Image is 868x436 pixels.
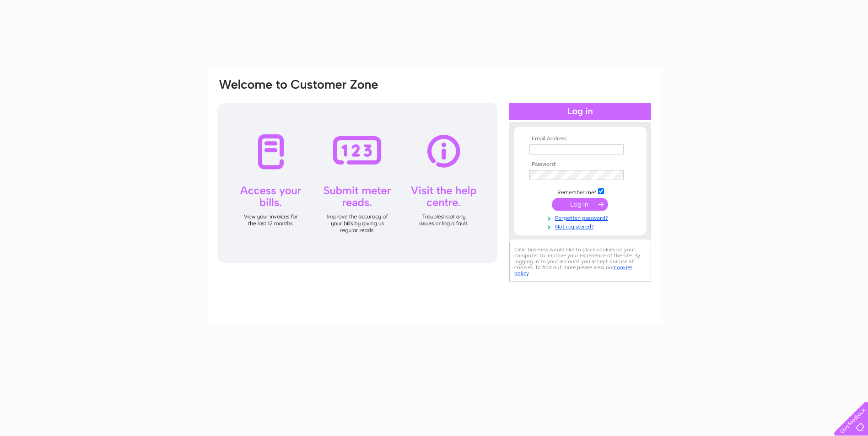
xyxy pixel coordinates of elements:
[509,242,651,282] div: Clear Business would like to place cookies on your computer to improve your experience of the sit...
[529,222,633,230] a: Not registered?
[527,161,633,168] th: Password:
[527,136,633,142] th: Email Address:
[514,264,632,276] a: cookies policy
[527,187,633,196] td: Remember me?
[529,213,633,222] a: Forgotten password?
[552,198,608,211] input: Submit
